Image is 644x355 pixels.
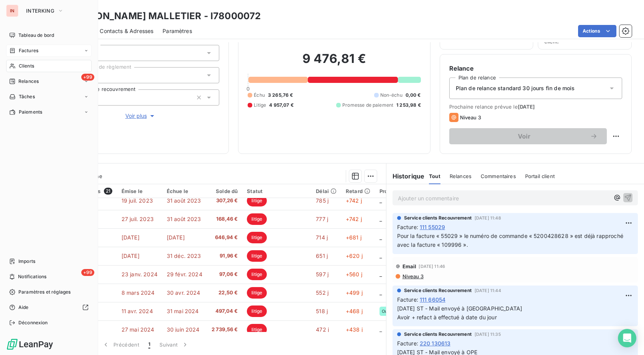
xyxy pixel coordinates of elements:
[382,309,389,314] span: Oui
[19,109,42,116] span: Paiements
[346,253,363,259] span: +620 j
[397,305,522,312] span: [DATE] ST - Mail envoyé à [GEOGRAPHIC_DATA]
[397,233,625,248] span: Pour la facture « 55029 » le numéro de commande « 5200428628 » est déjà rapproché avec la facture...
[125,112,156,120] span: Voir plus
[420,223,445,231] span: 111 55029
[212,271,238,278] span: 97,06 €
[379,326,382,333] span: _
[155,337,194,353] button: Suivant
[122,308,153,314] span: 11 avr. 2024
[346,289,363,296] span: +499 j
[379,188,439,194] div: Promesse de règlement
[475,288,501,293] span: [DATE] 11:44
[212,188,238,194] div: Solde dû
[404,331,472,338] span: Service clients Recouvrement
[247,287,267,299] span: litige
[419,264,445,269] span: [DATE] 11:46
[122,234,140,241] span: [DATE]
[6,301,92,314] a: Aide
[429,173,440,179] span: Tout
[346,308,363,314] span: +468 j
[379,234,382,241] span: _
[397,314,497,320] span: Avoir + refact à effectué à date du jour
[450,173,472,179] span: Relances
[475,332,501,337] span: [DATE] 11:35
[122,271,158,277] span: 23 janv. 2024
[163,27,192,35] span: Paramètres
[167,216,201,222] span: 31 août 2023
[247,269,267,280] span: litige
[346,216,362,222] span: +742 j
[18,258,35,265] span: Imports
[100,27,153,35] span: Contacts & Adresses
[481,173,516,179] span: Commentaires
[458,133,590,139] span: Voir
[379,216,382,222] span: _
[379,253,382,259] span: _
[342,102,393,109] span: Promesse de paiement
[346,234,361,241] span: +681 j
[316,308,328,314] span: 518 j
[167,197,201,204] span: 31 août 2023
[380,92,402,99] span: Non-échu
[397,339,418,347] span: Facture :
[406,92,421,99] span: 0,00 €
[167,253,201,259] span: 31 déc. 2023
[346,271,362,277] span: +560 j
[475,216,501,220] span: [DATE] 11:48
[618,329,636,347] div: Open Intercom Messenger
[578,25,616,37] button: Actions
[212,307,238,315] span: 497,04 €
[6,5,18,17] div: IN
[449,104,622,110] span: Prochaine relance prévue le
[449,128,607,144] button: Voir
[379,197,382,204] span: _
[254,92,265,99] span: Échu
[19,93,35,100] span: Tâches
[122,188,158,194] div: Émise le
[67,9,261,23] h3: [PERSON_NAME] MALLETIER - I78000072
[247,188,307,194] div: Statut
[404,287,472,294] span: Service clients Recouvrement
[167,234,185,241] span: [DATE]
[62,112,219,120] button: Voir plus
[6,338,54,350] img: Logo LeanPay
[456,84,575,92] span: Plan de relance standard 30 jours fin de mois
[316,271,329,277] span: 597 j
[212,252,238,260] span: 91,96 €
[18,32,54,39] span: Tableau de bord
[122,197,153,204] span: 19 juil. 2023
[26,8,54,14] span: INTERKING
[254,102,266,109] span: Litige
[247,250,267,262] span: litige
[212,234,238,241] span: 646,94 €
[167,188,202,194] div: Échue le
[167,308,199,314] span: 31 mai 2024
[212,197,238,205] span: 307,26 €
[19,47,38,54] span: Factures
[402,263,417,269] span: Email
[316,234,328,241] span: 714 j
[122,253,140,259] span: [DATE]
[246,86,250,92] span: 0
[397,223,418,231] span: Facture :
[18,78,39,85] span: Relances
[247,213,267,225] span: litige
[212,289,238,297] span: 22,50 €
[212,326,238,334] span: 2 739,56 €
[404,215,472,221] span: Service clients Recouvrement
[316,216,328,222] span: 777 j
[167,326,200,333] span: 30 juin 2024
[167,271,202,277] span: 29 févr. 2024
[316,197,329,204] span: 785 j
[247,195,267,206] span: litige
[212,215,238,223] span: 168,46 €
[420,339,451,347] span: 220 130613
[379,289,382,296] span: _
[518,104,535,110] span: [DATE]
[122,326,154,333] span: 27 mai 2024
[104,188,112,195] span: 21
[97,337,144,353] button: Précédent
[316,253,328,259] span: 651 j
[167,289,200,296] span: 30 avr. 2024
